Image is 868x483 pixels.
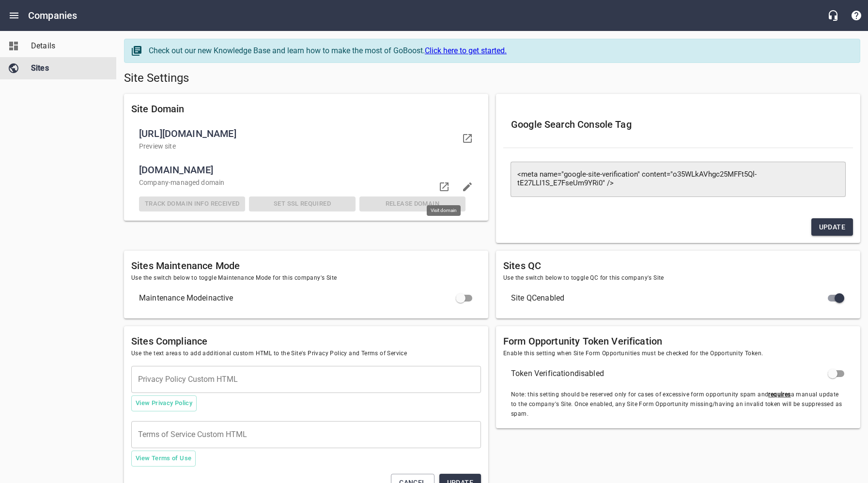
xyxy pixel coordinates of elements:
button: View Terms of Use [131,451,196,467]
span: [URL][DOMAIN_NAME] [139,126,458,141]
span: View Terms of Use [136,453,191,464]
div: Company -managed domain [137,176,467,190]
span: Token Verification disabled [511,368,830,379]
h6: Companies [28,8,77,23]
button: Live Chat [821,4,845,27]
span: Site QC enabled [511,292,830,304]
h6: Sites QC [503,258,853,273]
span: Sites [31,62,105,74]
span: Use the text areas to add additional custom HTML to the Site's Privacy Policy and Terms of Service [131,349,481,359]
span: View Privacy Policy [136,398,192,409]
h6: Google Search Console Tag [511,117,845,132]
button: Update [811,218,853,236]
h6: Site Domain [131,101,481,117]
span: Use the switch below to toggle QC for this company's Site [503,273,853,283]
span: Use the switch below to toggle Maintenance Mode for this company's Site [131,273,481,283]
button: View Privacy Policy [131,395,197,411]
div: Check out our new Knowledge Base and learn how to make the most of GoBoost. [149,45,850,57]
h6: Form Opportunity Token Verification [503,333,853,349]
span: [DOMAIN_NAME] [139,162,465,178]
u: requires [768,391,790,398]
h6: Sites Compliance [131,333,481,349]
h5: Site Settings [124,71,860,86]
button: Support Portal [845,4,868,27]
span: Enable this setting when Site Form Opportunities must be checked for the Opportunity Token. [503,349,853,359]
span: Details [31,40,105,52]
h6: Sites Maintenance Mode [131,258,481,273]
a: Visit your domain [456,127,479,150]
span: Update [819,221,845,233]
button: Open drawer [2,4,26,27]
a: Click here to get started. [425,46,507,55]
span: Maintenance Mode inactive [139,292,458,304]
p: Preview site [139,141,458,151]
button: Edit domain [456,175,479,198]
span: Note: this setting should be reserved only for cases of excessive form opportunity spam and a man... [511,390,845,419]
textarea: <meta name="google-site-verification" content="o35WLkAVhgc25MFFt5Ql-tE27LLI1S_E7FseUm9YRi0" /> [517,170,839,188]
